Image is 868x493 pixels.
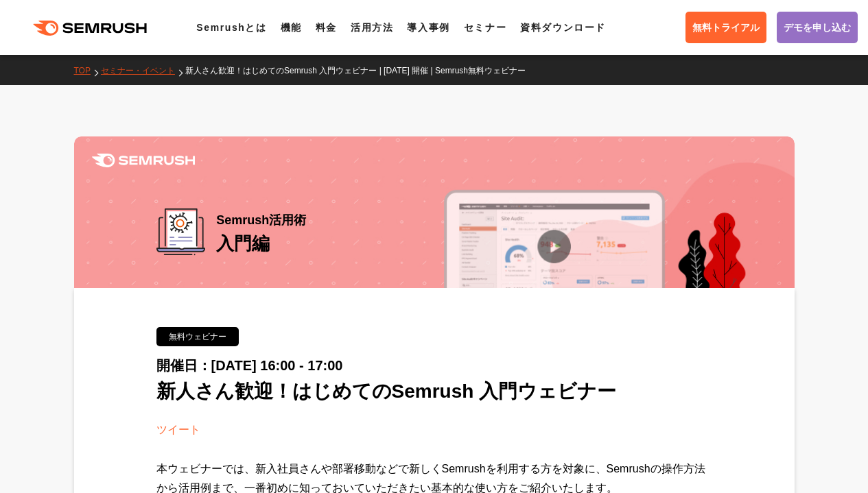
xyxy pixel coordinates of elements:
div: 無料ウェビナー [156,327,239,346]
a: ツイート [156,424,200,435]
span: 新人さん歓迎！はじめてのSemrush 入門ウェビナー [156,381,617,402]
a: 導入事例 [407,22,449,33]
a: TOP [74,66,101,75]
a: 活用方法 [351,22,393,33]
span: Semrush活用術 [216,208,306,232]
span: 入門編 [216,233,270,254]
img: Semrush [92,154,195,167]
span: 開催日：[DATE] 16:00 - 17:00 [156,358,343,373]
span: 無料トライアル [692,20,760,35]
a: 無料トライアル [685,12,766,43]
a: Semrushとは [196,22,266,33]
a: 新人さん歓迎！はじめてのSemrush 入門ウェビナー | [DATE] 開催 | Semrush無料ウェビナー [185,66,536,75]
a: デモを申し込む [777,12,858,43]
a: セミナー・イベント [101,66,185,75]
a: セミナー [464,22,506,33]
span: デモを申し込む [784,20,851,35]
a: 料金 [316,22,337,33]
a: 資料ダウンロード [520,22,606,33]
a: 機能 [281,22,302,33]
